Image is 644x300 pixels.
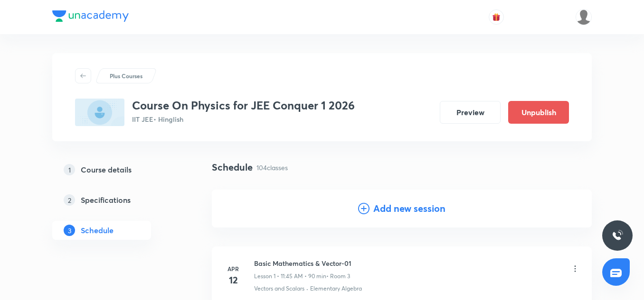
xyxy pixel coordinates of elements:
a: 2Specifications [52,191,181,209]
p: 104 classes [256,163,288,173]
h6: Apr [224,264,243,273]
a: 1Course details [52,160,181,179]
h5: Course details [81,164,132,175]
button: Preview [440,101,501,124]
img: Company Logo [52,10,129,22]
p: Vectors and Scalars [254,284,304,293]
img: Add [554,190,592,227]
h4: Schedule [212,160,253,174]
h3: Course On Physics for JEE Conquer 1 2026 [132,99,355,112]
h6: Basic Mathematics & Vector-01 [254,258,351,268]
p: 2 [64,194,75,206]
h4: Add new session [373,201,445,216]
button: Unpublish [508,101,569,124]
h5: Schedule [81,225,114,236]
img: avatar [492,13,501,21]
a: Company Logo [52,10,129,24]
p: Plus Courses [110,72,142,80]
p: Elementary Algebra [310,284,362,293]
div: · [306,284,308,293]
h5: Specifications [81,194,131,206]
p: 3 [64,225,75,236]
p: 1 [64,164,75,175]
img: B0F83B85-B436-4E8E-A486-F226F22C7B28_plus.png [75,99,124,126]
img: ttu [612,230,623,241]
p: Lesson 1 • 11:45 AM • 90 min [254,272,326,281]
button: avatar [489,9,504,25]
h4: 12 [224,273,243,287]
p: IIT JEE • Hinglish [132,114,355,124]
p: • Room 3 [326,272,350,281]
img: Arpit Srivastava [576,9,592,25]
